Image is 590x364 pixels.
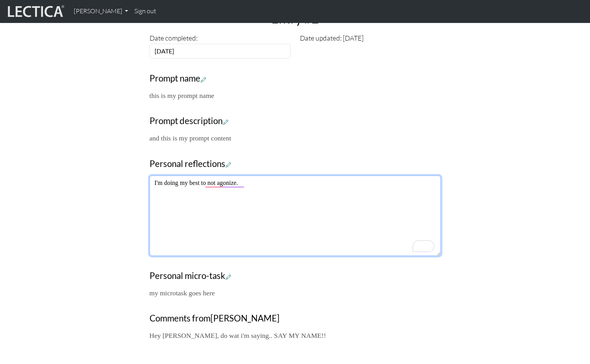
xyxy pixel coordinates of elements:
h3: Personal reflections [150,159,441,169]
h3: Personal micro-task [150,271,441,281]
a: [PERSON_NAME] [71,3,131,20]
textarea: To enrich screen reader interactions, please activate Accessibility in Grammarly extension settings [150,176,441,256]
img: lecticalive [6,4,64,19]
label: Date completed: [150,32,198,43]
h3: Prompt name [150,73,441,84]
p: and this is my prompt content [150,133,441,144]
span: [PERSON_NAME] [210,313,280,323]
p: this is my prompt name [150,90,441,101]
p: my microtask goes here [150,288,441,298]
p: Hey [PERSON_NAME], do wat i'm saying.. SAY MY NAME!! [150,330,441,341]
a: Sign out [131,3,159,20]
h3: Prompt description [150,116,441,126]
h3: Comments from [150,313,441,324]
div: Date updated: [DATE] [295,32,446,58]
